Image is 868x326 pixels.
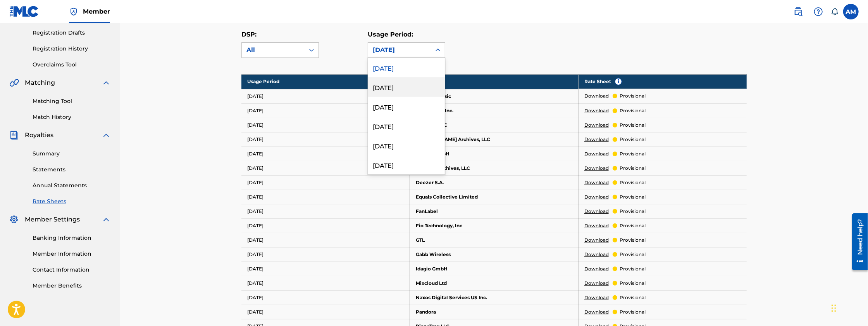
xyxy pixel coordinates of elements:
div: [DATE] [368,58,445,77]
td: Mixcloud Ltd [410,276,579,290]
td: Audiomack Inc. [410,103,579,118]
img: MLC Logo [9,6,39,17]
td: Boxine GmbH [410,146,579,161]
td: [PERSON_NAME] Archives, LLC [410,132,579,146]
a: Download [584,309,609,316]
td: Pandora [410,305,579,319]
span: i [615,78,622,85]
a: Overclaims Tool [33,61,111,69]
p: provisional [620,309,646,316]
div: Drag [832,296,836,320]
p: provisional [620,294,646,301]
label: Usage Period: [368,31,413,38]
td: [DATE] [241,233,410,247]
td: [DATE] [241,146,410,161]
img: expand [102,131,111,140]
a: Rate Sheets [33,197,111,206]
td: [DATE] [241,305,410,319]
a: Download [584,208,609,215]
p: provisional [620,150,646,157]
iframe: Chat Widget [829,289,868,326]
td: [DATE] [241,190,410,204]
div: [DATE] [368,97,445,116]
td: [DATE] [241,175,410,190]
a: Member Benefits [33,282,111,290]
td: Beatport LLC [410,118,579,132]
td: Equals Collective Limited [410,190,579,204]
td: [DATE] [241,118,410,132]
a: Registration History [33,45,111,53]
p: provisional [620,165,646,172]
td: [DATE] [241,276,410,290]
th: Usage Period [241,74,410,89]
p: provisional [620,265,646,272]
span: Member [83,7,110,16]
span: Matching [25,78,55,87]
p: provisional [620,222,646,229]
img: help [814,7,823,16]
th: DSP [410,74,579,89]
td: [DATE] [241,218,410,233]
a: Download [584,92,609,99]
a: Registration Drafts [33,29,111,37]
div: [DATE] [368,136,445,155]
a: Download [584,150,609,157]
img: Matching [9,78,19,87]
a: Download [584,194,609,200]
div: [DATE] [368,77,445,97]
a: Download [584,251,609,258]
p: provisional [620,92,646,99]
a: Summary [33,150,111,158]
a: Download [584,265,609,272]
a: Download [584,136,609,143]
td: [DATE] [241,290,410,305]
p: provisional [620,179,646,186]
img: expand [102,215,111,224]
img: Member Settings [9,215,19,224]
td: [DATE] [241,261,410,276]
img: expand [102,78,111,87]
p: provisional [620,122,646,129]
p: provisional [620,237,646,244]
td: FanLabel [410,204,579,218]
a: Download [584,179,609,186]
td: Deezer S.A. [410,175,579,190]
a: Match History [33,113,111,121]
a: Annual Statements [33,181,111,190]
td: [DATE] [241,89,410,103]
td: [DATE] [241,204,410,218]
td: Fio Technology, Inc [410,218,579,233]
a: Download [584,237,609,244]
td: [DATE] [241,247,410,261]
a: Member Information [33,250,111,258]
span: Royalties [25,131,53,140]
td: Classical Archives, LLC [410,161,579,175]
span: Member Settings [25,215,80,224]
a: Download [584,222,609,229]
td: GTL [410,233,579,247]
td: [DATE] [241,132,410,146]
div: User Menu [843,4,859,19]
a: Download [584,122,609,129]
iframe: Resource Center [846,211,868,273]
a: Statements [33,166,111,174]
label: DSP: [241,31,257,38]
img: Royalties [9,131,19,140]
a: Download [584,280,609,287]
a: Matching Tool [33,97,111,105]
img: search [794,7,803,16]
a: Download [584,107,609,114]
div: [DATE] [368,155,445,174]
th: Rate Sheet [579,74,747,89]
div: Notifications [831,8,839,16]
td: [DATE] [241,103,410,118]
div: [DATE] [373,45,426,55]
a: Download [584,165,609,172]
a: Contact Information [33,266,111,274]
td: Idagio GmbH [410,261,579,276]
p: provisional [620,280,646,287]
p: provisional [620,136,646,143]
